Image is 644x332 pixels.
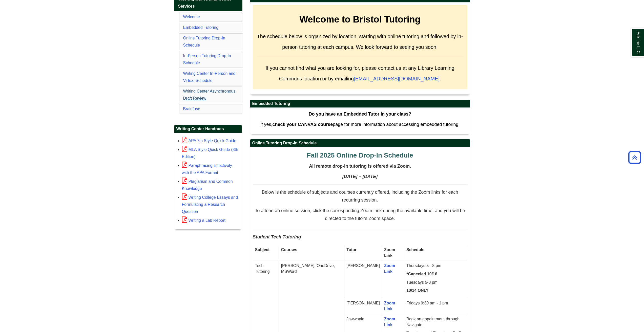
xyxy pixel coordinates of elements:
span: If you cannot find what you are looking for, please contact us at any Library Learning Commons lo... [265,65,454,81]
a: MLA Style Quick Guide (8th Edition) [182,147,238,159]
td: [PERSON_NAME] [344,298,382,314]
h2: Embedded Tutoring [250,100,470,108]
strong: *Canceled 10/16 [406,272,437,276]
span: Fall 2025 Online Drop-In Schedule [307,151,413,159]
strong: 10/14 ONLY [406,288,428,293]
strong: Courses [281,248,297,252]
p: Thursdays 5 - 8 pm [406,263,465,269]
a: Back to Top [627,154,643,161]
a: Welcome [183,15,200,19]
span: Student Tech Tutoring [253,234,301,239]
a: Zoom Link [384,301,395,311]
p: Fridays 9:30 am - 1 pm [406,300,465,306]
a: Zoom Link [384,317,395,327]
a: [EMAIL_ADDRESS][DOMAIN_NAME] [354,76,440,81]
a: Paraphrasing Effectively with the APA Format [182,163,232,175]
a: Writing Center In-Person and Virtual Schedule [183,71,236,83]
strong: Subject [255,248,270,252]
strong: Tutor [346,248,357,252]
td: [PERSON_NAME] [344,261,382,298]
strong: [DATE] – [DATE] [342,174,378,179]
strong: Zoom Link [384,248,395,258]
a: Zoom Link [384,263,395,274]
h2: Writing Center Handouts [174,125,242,133]
p: [PERSON_NAME], OneDrive, MSWord [281,263,342,275]
a: Online Tutoring Drop-In Schedule [183,36,225,47]
strong: Schedule [406,248,424,252]
a: Writing a Lab Report [182,218,225,223]
strong: check your CANVAS course [272,122,333,127]
a: Writing Center Asynchronous Draft Review [183,89,236,100]
strong: Do you have an Embedded Tutor in your class? [309,112,411,117]
strong: Welcome to Bristol Tutoring [299,14,421,25]
a: Embedded Tutoring [183,25,219,30]
p: Book an appointment through Navigate: [406,316,465,328]
p: Tuesdays 5-8 pm [406,280,465,285]
span: To attend an online session, click the corresponding Zoom Link during the available time, and you... [255,208,465,221]
a: In-Person Tutoring Drop-In Schedule [183,54,231,65]
span: Below is the schedule of subjects and courses currently offered, including the Zoom links for eac... [262,190,458,203]
a: Writing College Essays and Formulating a Research Question [182,195,238,214]
a: Brainfuse [183,107,200,111]
span: The schedule below is organized by location, starting with online tutoring and followed by in-per... [257,34,463,50]
h2: Online Tutoring Drop-In Schedule [250,139,470,147]
span: All remote drop-in tutoring is offered via Zoom. [309,164,411,169]
a: Plagiarism and Common Knowledge [182,179,233,191]
span: If yes, page for more information about accessing embedded tutoring! [260,122,460,127]
a: APA 7th Style Quick Guide [182,139,236,143]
